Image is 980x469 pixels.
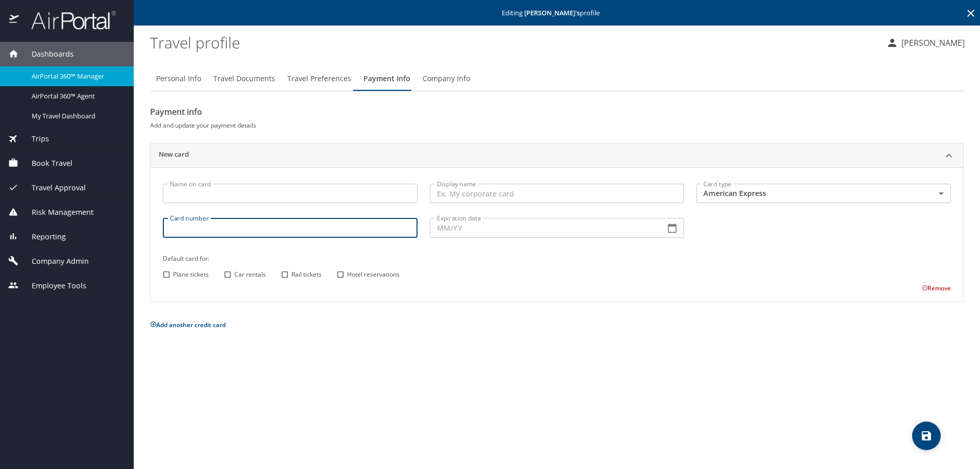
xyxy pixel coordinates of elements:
span: Hotel reservations [347,270,400,279]
div: American Express [696,184,951,203]
div: Profile [150,66,964,91]
h2: Payment info [150,104,964,120]
span: Book Travel [19,158,72,169]
button: save [912,422,941,450]
span: Travel Approval [19,182,86,193]
span: Company Info [423,72,470,85]
button: [PERSON_NAME] [882,34,969,52]
span: Risk Management [19,207,93,218]
span: Rail tickets [291,270,322,279]
span: Travel Documents [213,72,275,85]
span: Payment Info [363,72,410,85]
button: Add another credit card [150,320,226,329]
h6: Default card for: [163,253,951,264]
h6: Add and update your payment details [150,120,964,131]
span: My Travel Dashboard [32,111,121,121]
span: Employee Tools [19,280,86,291]
span: Car rentals [234,270,266,279]
span: Personal Info [156,72,201,85]
div: New card [151,143,963,168]
span: Plane tickets [173,270,209,279]
span: Travel Preferences [287,72,351,85]
span: Trips [19,133,49,144]
button: Remove [922,284,951,292]
img: icon-airportal.png [9,10,20,30]
span: Company Admin [19,256,89,267]
span: Dashboards [19,48,73,60]
span: Reporting [19,231,66,242]
div: New card [151,167,963,301]
img: airportal-logo.png [20,10,116,30]
p: [PERSON_NAME] [898,37,965,49]
input: MM/YY [430,218,657,237]
span: AirPortal 360™ Manager [32,71,121,81]
input: Ex. My corporate card [430,184,684,203]
h1: Travel profile [150,27,878,58]
h2: New card [159,150,189,162]
strong: [PERSON_NAME] 's [524,8,580,17]
p: Editing profile [137,10,977,16]
span: AirPortal 360™ Agent [32,91,121,101]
